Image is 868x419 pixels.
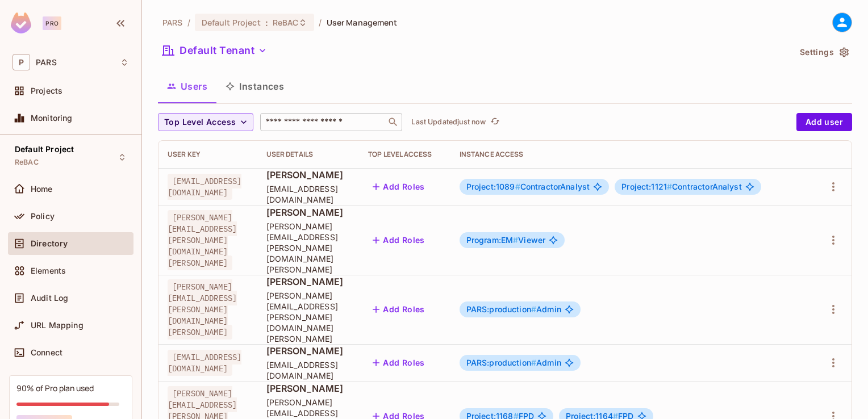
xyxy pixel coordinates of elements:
span: Audit Log [31,294,68,303]
div: 90% of Pro plan used [16,383,94,393]
button: Add Roles [368,354,429,372]
span: Workspace: PARS [36,58,57,67]
span: User Management [327,17,398,28]
span: ContractorAnalyst [621,182,742,191]
span: Admin [466,358,561,367]
span: P [12,54,30,70]
span: Monitoring [31,114,73,123]
span: [EMAIL_ADDRESS][DOMAIN_NAME] [266,359,350,381]
button: Top Level Access [158,113,253,131]
span: # [513,235,518,245]
span: # [531,358,536,367]
p: Last Updated just now [411,118,486,127]
span: PARS:production [466,304,536,314]
span: [PERSON_NAME][EMAIL_ADDRESS][PERSON_NAME][DOMAIN_NAME][PERSON_NAME] [168,210,237,270]
span: [PERSON_NAME] [266,206,350,219]
button: refresh [488,115,502,129]
li: / [187,17,190,28]
span: Projects [31,86,62,95]
span: Click to refresh data [486,115,502,129]
img: SReyMgAAAABJRU5ErkJggg== [11,12,31,33]
span: # [515,182,520,191]
span: ReBAC [273,17,299,28]
span: Top Level Access [164,115,236,129]
button: Add Roles [368,178,429,196]
button: Add Roles [368,231,429,249]
span: [PERSON_NAME][EMAIL_ADDRESS][PERSON_NAME][DOMAIN_NAME][PERSON_NAME] [168,279,237,340]
span: : [265,18,269,27]
span: Directory [31,239,68,248]
div: Instance Access [460,150,804,159]
span: Connect [31,348,62,357]
span: URL Mapping [31,321,84,330]
span: PARS:production [466,358,536,367]
span: Policy [31,212,55,221]
span: [PERSON_NAME] [266,169,350,181]
span: Viewer [466,236,546,245]
li: / [319,17,322,28]
span: Program:EM [466,235,519,245]
span: # [531,304,536,314]
button: Instances [216,72,293,100]
span: ContractorAnalyst [466,182,590,191]
div: Pro [43,16,61,30]
span: Admin [466,305,561,314]
span: Default Project [202,17,261,28]
span: [PERSON_NAME][EMAIL_ADDRESS][PERSON_NAME][DOMAIN_NAME][PERSON_NAME] [266,221,350,275]
span: Project:1089 [466,182,520,191]
span: refresh [490,116,500,128]
span: ReBAC [15,158,39,167]
span: # [667,182,672,191]
span: [EMAIL_ADDRESS][DOMAIN_NAME] [266,183,350,205]
span: [PERSON_NAME][EMAIL_ADDRESS][PERSON_NAME][DOMAIN_NAME][PERSON_NAME] [266,290,350,344]
span: Elements [31,266,66,275]
button: Default Tenant [158,41,272,60]
div: User Key [168,150,248,159]
span: [EMAIL_ADDRESS][DOMAIN_NAME] [168,174,241,200]
button: Add user [796,113,852,131]
span: [PERSON_NAME] [266,275,350,288]
button: Settings [795,43,852,61]
span: [PERSON_NAME] [266,382,350,395]
span: [PERSON_NAME] [266,345,350,357]
span: Project:1121 [621,182,672,191]
button: Add Roles [368,300,429,319]
span: the active workspace [162,17,183,28]
span: Home [31,185,53,194]
div: Top Level Access [368,150,441,159]
div: User Details [266,150,350,159]
span: [EMAIL_ADDRESS][DOMAIN_NAME] [168,350,241,376]
button: Users [158,72,216,100]
span: Default Project [15,145,74,154]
